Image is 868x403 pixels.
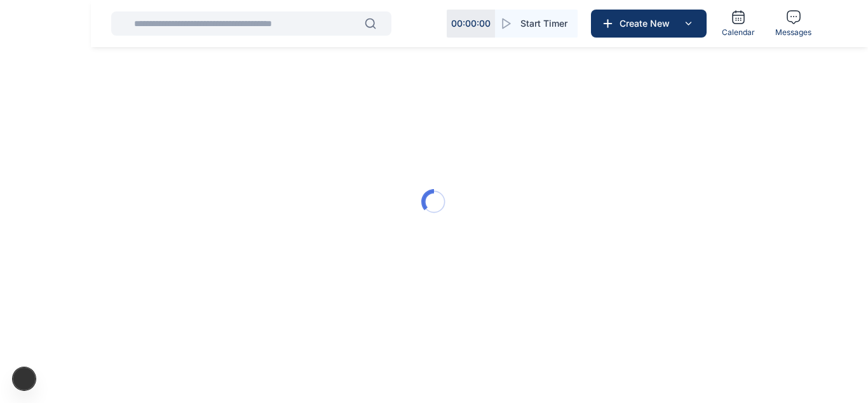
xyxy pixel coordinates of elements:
[717,4,760,43] a: Calendar
[451,17,491,30] p: 00 : 00 : 00
[775,27,811,38] span: Messages
[770,4,817,43] a: Messages
[495,10,578,38] button: Start Timer
[591,10,707,38] button: Create New
[520,17,567,30] span: Start Timer
[614,17,681,30] span: Create New
[722,27,755,38] span: Calendar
